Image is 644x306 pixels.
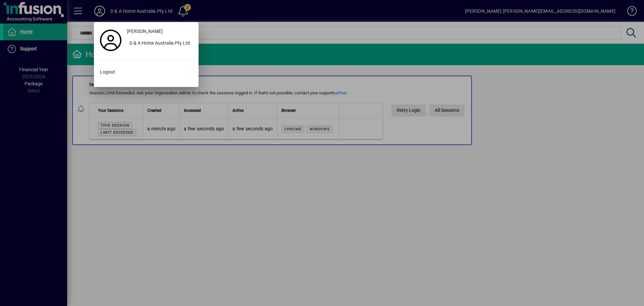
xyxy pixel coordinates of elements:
span: Logout [100,69,115,76]
a: Profile [97,34,124,46]
a: [PERSON_NAME] [124,26,195,38]
button: Logout [97,66,195,78]
button: D & A Home Australia Pty Ltd [124,38,195,50]
span: [PERSON_NAME] [127,28,163,35]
